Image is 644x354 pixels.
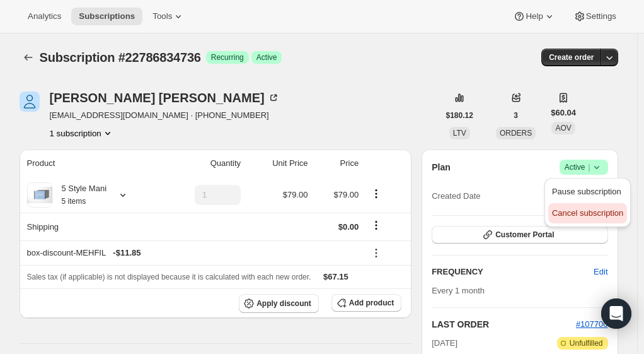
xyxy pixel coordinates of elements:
span: Recurring [211,52,244,62]
span: $60.04 [551,107,576,119]
button: Product actions [50,127,114,139]
span: $180.12 [446,110,473,121]
span: Active [565,161,603,174]
span: $67.15 [323,272,348,281]
span: Active [256,52,277,62]
div: [PERSON_NAME] [PERSON_NAME] [50,91,280,104]
th: Unit Price [244,150,311,177]
span: Help [526,11,543,21]
div: box-discount-MEHFIL [27,247,359,259]
th: Quantity [161,150,244,177]
button: $180.12 [439,107,481,124]
span: Unfulfilled [570,338,603,348]
button: Add product [331,294,401,312]
span: Subscriptions [79,11,135,21]
button: Tools [145,8,192,25]
button: Edit [586,262,615,282]
span: Edit [594,266,607,278]
h2: LAST ORDER [432,318,576,331]
button: #107700 [576,318,608,331]
span: - $11.85 [113,247,141,259]
span: | [588,162,590,172]
button: Pause subscription [548,182,627,202]
button: Settings [566,8,624,25]
span: Customer Portal [495,230,554,240]
span: $79.00 [333,190,359,199]
span: $0.00 [338,222,359,232]
span: Create order [549,52,594,62]
span: Add product [349,298,394,308]
span: 3 [514,110,518,121]
th: Product [20,150,161,177]
div: 5 Style Mani [52,182,107,208]
button: Shipping actions [366,218,386,232]
th: Shipping [20,213,161,240]
span: Apply discount [256,298,311,309]
button: Help [505,8,563,25]
span: [DATE] [432,337,457,350]
span: Every 1 month [432,286,485,295]
a: #107700 [576,319,608,329]
button: 3 [506,107,526,124]
button: Subscriptions [20,49,37,66]
span: $79.00 [283,190,308,199]
span: [EMAIL_ADDRESS][DOMAIN_NAME] · [PHONE_NUMBER] [50,109,280,122]
h2: Plan [432,161,451,174]
th: Price [312,150,363,177]
button: Apply discount [239,294,319,313]
span: Stephanie Ayers [20,91,40,112]
span: Created Date [432,190,480,203]
button: Cancel subscription [548,203,627,223]
span: AOV [555,124,571,133]
small: 5 items [62,197,86,206]
button: Analytics [20,8,69,25]
span: Sales tax (if applicable) is not displayed because it is calculated with each new order. [27,273,311,281]
h2: FREQUENCY [432,266,594,278]
span: Pause subscription [552,187,621,196]
span: LTV [453,129,466,138]
button: Create order [541,49,601,66]
button: Product actions [366,187,386,201]
span: Tools [152,11,172,21]
div: Open Intercom Messenger [601,298,631,329]
span: Settings [586,11,616,21]
span: Analytics [28,11,61,21]
span: Cancel subscription [552,208,623,218]
span: Subscription #22786834736 [40,50,201,64]
button: Subscriptions [71,8,142,25]
span: ORDERS [500,129,532,138]
button: Customer Portal [432,226,607,244]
